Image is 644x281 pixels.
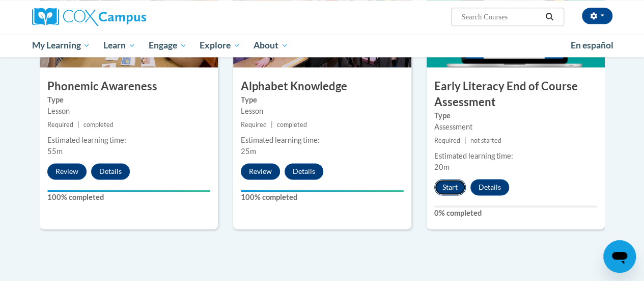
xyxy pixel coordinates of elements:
[434,163,450,171] span: 20m
[571,40,613,50] span: En español
[277,121,307,129] span: completed
[470,179,509,195] button: Details
[91,163,130,180] button: Details
[142,34,193,57] a: Engage
[582,8,612,24] button: Account Settings
[47,106,210,117] div: Lesson
[434,150,597,162] div: Estimated learning time:
[233,79,411,94] h3: Alphabet Knowledge
[564,35,620,56] a: En español
[247,34,295,57] a: About
[24,34,620,57] div: Main menu
[193,34,247,57] a: Explore
[200,39,240,52] span: Explore
[47,121,73,129] span: Required
[470,137,501,144] span: not started
[241,106,404,117] div: Lesson
[464,137,466,144] span: |
[47,163,87,180] button: Review
[241,192,404,203] label: 100% completed
[47,192,210,203] label: 100% completed
[149,39,187,52] span: Engage
[434,137,460,144] span: Required
[25,34,97,57] a: My Learning
[77,121,79,129] span: |
[460,11,542,23] input: Search Courses
[32,8,146,26] img: Cox Campus
[241,135,404,146] div: Estimated learning time:
[47,147,63,156] span: 55m
[241,121,267,129] span: Required
[271,121,273,129] span: |
[603,240,636,273] iframe: Button to launch messaging window
[434,179,466,195] button: Start
[103,39,135,52] span: Learn
[434,208,597,219] label: 0% completed
[434,121,597,133] div: Assessment
[254,39,288,52] span: About
[285,163,323,180] button: Details
[47,94,210,106] label: Type
[434,110,597,121] label: Type
[40,79,218,94] h3: Phonemic Awareness
[83,121,114,129] span: completed
[32,39,90,52] span: My Learning
[427,79,605,110] h3: Early Literacy End of Course Assessment
[241,147,256,156] span: 25m
[47,135,210,146] div: Estimated learning time:
[542,11,557,23] button: Search
[47,190,210,192] div: Your progress
[241,190,404,192] div: Your progress
[97,34,142,57] a: Learn
[241,163,280,180] button: Review
[241,94,404,106] label: Type
[32,8,215,26] a: Cox Campus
